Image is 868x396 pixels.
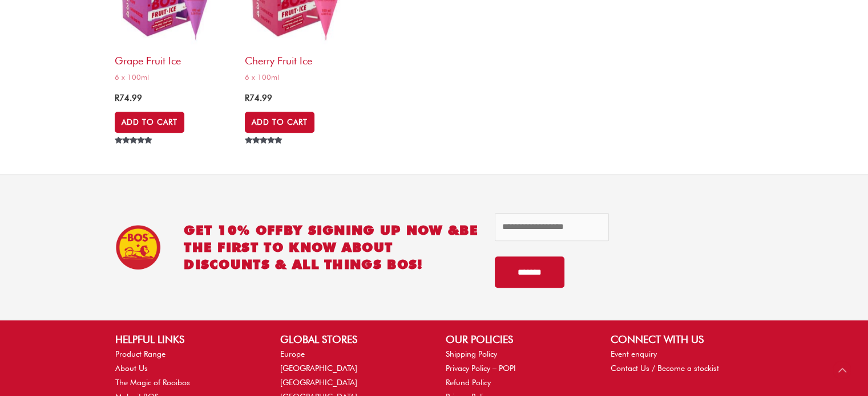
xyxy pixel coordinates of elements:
a: [GEOGRAPHIC_DATA] [280,364,357,373]
a: Add to cart: “Grape Fruit Ice” [115,112,184,132]
h2: HELPFUL LINKS [115,332,257,347]
h2: Grape Fruit Ice [115,48,233,67]
a: Refund Policy [446,378,491,387]
h2: CONNECT WITH US [611,332,753,347]
a: Europe [280,349,305,358]
a: Shipping Policy [446,349,497,358]
nav: CONNECT WITH US [611,347,753,375]
h2: OUR POLICIES [446,332,588,347]
h2: Cherry Fruit Ice [245,48,364,67]
span: BY SIGNING UP NOW & [284,222,460,238]
h2: GET 10% OFF be the first to know about discounts & all things BOS! [184,222,478,273]
a: Contact Us / Become a stockist [611,364,719,373]
a: Add to cart: “Cherry Fruit Ice” [245,112,314,132]
a: Event enquiry [611,349,657,358]
span: Rated out of 5 [245,137,284,170]
span: R [245,93,249,103]
bdi: 74.99 [245,93,272,103]
span: Rated out of 5 [115,137,154,170]
a: About Us [115,364,148,373]
bdi: 74.99 [115,93,142,103]
span: 6 x 100ml [115,72,233,82]
a: Product Range [115,349,165,358]
span: 6 x 100ml [245,72,364,82]
a: The Magic of Rooibos [115,378,190,387]
span: R [115,93,119,103]
a: Privacy Policy – POPI [446,364,516,373]
img: BOS Ice Tea [115,224,161,270]
a: [GEOGRAPHIC_DATA] [280,378,357,387]
h2: GLOBAL STORES [280,332,422,347]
